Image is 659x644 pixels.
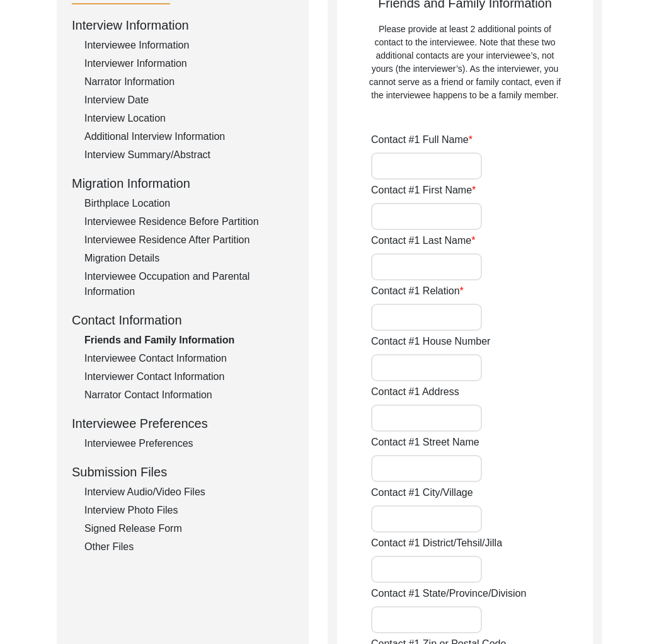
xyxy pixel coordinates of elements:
[72,174,294,193] div: Migration Information
[72,414,294,433] div: Interviewee Preferences
[84,38,294,53] div: Interviewee Information
[371,183,476,198] label: Contact #1 First Name
[72,311,294,330] div: Contact Information
[84,74,294,89] div: Narrator Information
[371,485,473,500] label: Contact #1 City/Village
[84,269,294,299] div: Interviewee Occupation and Parental Information
[84,251,294,266] div: Migration Details
[371,384,459,400] label: Contact #1 Address
[84,93,294,108] div: Interview Date
[84,503,294,518] div: Interview Photo Files
[84,521,294,536] div: Signed Release Form
[84,539,294,555] div: Other Files
[84,388,294,403] div: Narrator Contact Information
[371,586,526,601] label: Contact #1 State/Province/Division
[371,435,479,450] label: Contact #1 Street Name
[84,369,294,384] div: Interviewer Contact Information
[371,334,490,349] label: Contact #1 House Number
[84,436,294,451] div: Interviewee Preferences
[371,536,502,551] label: Contact #1 District/Tehsil/Jilla
[84,111,294,126] div: Interview Location
[72,463,294,481] div: Submission Files
[84,56,294,71] div: Interviewer Information
[84,485,294,500] div: Interview Audio/Video Files
[84,351,294,366] div: Interviewee Contact Information
[369,23,561,102] div: Please provide at least 2 additional points of contact to the interviewee. Note that these two ad...
[371,233,475,248] label: Contact #1 Last Name
[72,16,294,35] div: Interview Information
[84,129,294,144] div: Additional Interview Information
[84,196,294,211] div: Birthplace Location
[84,147,294,163] div: Interview Summary/Abstract
[84,214,294,229] div: Interviewee Residence Before Partition
[84,333,294,348] div: Friends and Family Information
[371,284,464,299] label: Contact #1 Relation
[371,132,473,147] label: Contact #1 Full Name
[84,233,294,248] div: Interviewee Residence After Partition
